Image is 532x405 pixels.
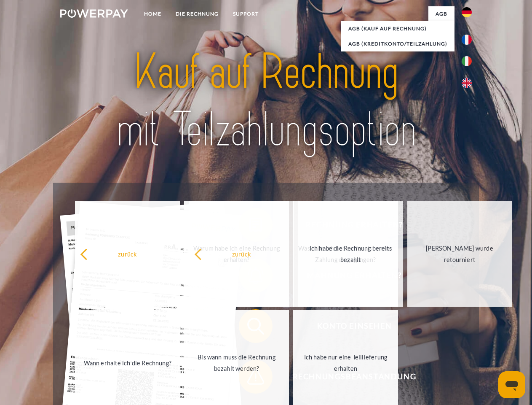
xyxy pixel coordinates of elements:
img: en [462,78,472,88]
div: zurück [80,248,175,259]
a: Home [137,6,168,22]
a: agb [428,6,454,22]
img: logo-powerpay-white.svg [60,9,128,18]
div: Ich habe nur eine Teillieferung erhalten [298,351,393,374]
div: Bis wann muss die Rechnung bezahlt werden? [189,351,284,374]
a: DIE RECHNUNG [168,6,226,22]
div: zurück [194,248,289,259]
img: it [462,56,472,66]
img: de [462,7,472,17]
div: Ich habe die Rechnung bereits bezahlt [303,243,398,265]
a: AGB (Kreditkonto/Teilzahlung) [341,36,454,51]
img: title-powerpay_de.svg [80,40,452,162]
div: Wann erhalte ich die Rechnung? [80,357,175,368]
img: fr [462,35,472,45]
a: AGB (Kauf auf Rechnung) [341,21,454,36]
a: SUPPORT [226,6,266,22]
div: [PERSON_NAME] wurde retourniert [412,243,507,265]
iframe: Schaltfläche zum Öffnen des Messaging-Fensters [498,371,525,398]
